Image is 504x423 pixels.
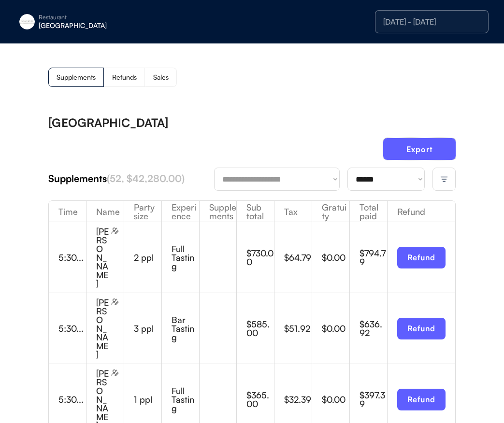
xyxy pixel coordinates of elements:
[48,172,214,185] div: Supplements
[172,315,199,341] div: Bar Tasting
[162,203,199,220] div: Experience
[322,253,349,262] div: $0.00
[246,249,274,266] div: $730.00
[124,203,161,220] div: Party size
[58,324,86,333] div: 5:30...
[111,298,119,306] img: users-edit.svg
[350,203,387,220] div: Total paid
[322,324,349,333] div: $0.00
[19,14,35,29] img: eleven-madison-park-new-york-ny-logo-1.jpg
[172,244,199,270] div: Full Tasting
[284,253,312,262] div: $64.79
[111,227,119,235] img: users-edit.svg
[284,324,312,333] div: $51.92
[397,247,446,268] button: Refund
[134,253,161,262] div: 2 ppl
[58,253,86,262] div: 5:30...
[200,203,237,220] div: Supplements
[388,207,455,216] div: Refund
[57,74,96,81] div: Supplements
[39,22,160,29] div: [GEOGRAPHIC_DATA]
[274,207,312,216] div: Tax
[111,369,119,377] img: users-edit.svg
[39,14,160,20] div: Restaurant
[153,74,169,81] div: Sales
[49,207,86,216] div: Time
[440,175,448,183] img: filter-lines.svg
[246,391,274,408] div: $365.00
[284,395,312,404] div: $32.39
[112,74,137,81] div: Refunds
[360,320,387,337] div: $636.92
[58,395,86,404] div: 5:30...
[383,18,480,26] div: [DATE] - [DATE]
[360,249,387,266] div: $794.79
[397,389,446,410] button: Refund
[246,320,274,337] div: $585.00
[322,395,349,404] div: $0.00
[107,172,185,184] font: (52, $42,280.00)
[48,117,168,128] div: [GEOGRAPHIC_DATA]
[172,386,199,412] div: Full Tasting
[383,138,456,160] button: Export
[96,298,109,359] div: [PERSON_NAME]
[96,227,109,288] div: [PERSON_NAME]
[360,391,387,408] div: $397.39
[312,203,349,220] div: Gratuity
[134,395,161,404] div: 1 ppl
[237,203,274,220] div: Sub total
[134,324,161,333] div: 3 ppl
[86,207,124,216] div: Name
[397,318,446,339] button: Refund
